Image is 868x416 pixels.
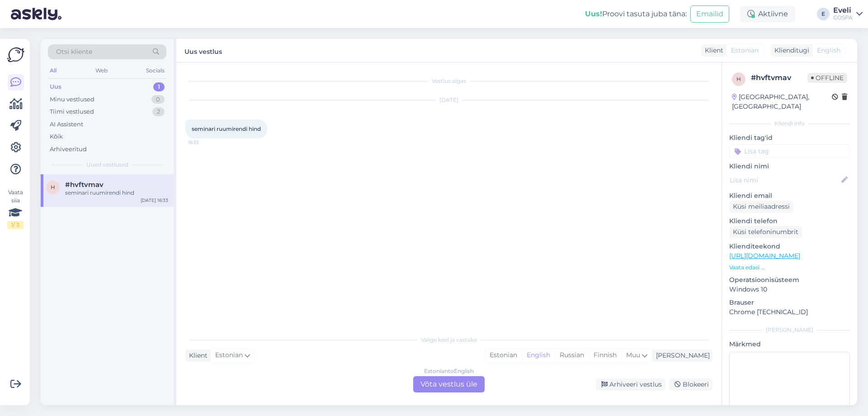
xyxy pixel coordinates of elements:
[485,349,522,362] div: Estonian
[690,5,729,23] button: Emailid
[51,184,55,191] span: h
[729,275,850,285] p: Operatsioonisüsteem
[729,191,850,201] p: Kliendi email
[652,351,710,360] div: [PERSON_NAME]
[729,226,802,238] div: Küsi telefoninumbrit
[729,120,850,128] div: Kliendi info
[50,107,94,116] div: Tiimi vestlused
[192,125,261,132] span: seminari ruumirendi hind
[50,145,87,154] div: Arhiveeritud
[185,351,208,360] div: Klient
[729,216,850,226] p: Kliendi telefon
[729,285,850,294] p: Windows 10
[215,350,243,360] span: Estonian
[50,120,83,129] div: AI Assistent
[184,44,222,57] label: Uus vestlus
[65,181,104,189] span: #hvftvmav
[833,7,853,14] div: Eveli
[729,133,850,143] p: Kliendi tag'id
[833,7,863,21] a: EveliGOSPA
[729,252,800,260] a: [URL][DOMAIN_NAME]
[413,376,485,392] div: Võta vestlus üle
[729,307,850,317] p: Chrome [TECHNICAL_ID]
[185,336,712,344] div: Valige keel ja vastake
[729,201,793,213] div: Küsi meiliaadressi
[50,82,61,91] div: Uus
[50,95,94,104] div: Minu vestlused
[817,46,840,55] span: English
[188,139,222,146] span: 16:33
[807,73,847,83] span: Offline
[751,72,807,83] div: # hvftvmav
[669,378,712,391] div: Blokeeri
[729,144,850,158] input: Lisa tag
[185,96,712,104] div: [DATE]
[585,9,687,19] div: Proovi tasuta juba täna:
[56,47,92,57] span: Otsi kliente
[626,351,640,359] span: Muu
[522,349,555,362] div: English
[729,298,850,307] p: Brauser
[94,65,109,77] div: Web
[833,14,853,21] div: GOSPA
[151,95,165,104] div: 0
[729,162,850,171] p: Kliendi nimi
[771,46,809,55] div: Klienditugi
[729,326,850,334] div: [PERSON_NAME]
[585,10,602,18] b: Uus!
[730,175,840,185] input: Lisa nimi
[701,46,723,55] div: Klient
[589,349,621,362] div: Finnish
[144,65,166,77] div: Socials
[153,82,165,91] div: 1
[729,242,850,251] p: Klienditeekond
[596,378,665,391] div: Arhiveeri vestlus
[555,349,589,362] div: Russian
[729,263,850,272] p: Vaata edasi ...
[7,221,24,229] div: 1 / 3
[48,65,58,77] div: All
[731,46,759,55] span: Estonian
[424,367,474,375] div: Estonian to English
[50,132,63,141] div: Kõik
[7,46,24,63] img: Askly Logo
[65,189,168,197] div: seminari ruumirendi hind
[7,188,24,229] div: Vaata siia
[185,77,712,85] div: Vestlus algas
[141,197,168,204] div: [DATE] 16:33
[817,8,830,20] div: E
[729,339,850,349] p: Märkmed
[732,92,832,111] div: [GEOGRAPHIC_DATA], [GEOGRAPHIC_DATA]
[736,76,741,82] span: h
[152,107,165,116] div: 2
[740,6,795,22] div: Aktiivne
[86,161,128,169] span: Uued vestlused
